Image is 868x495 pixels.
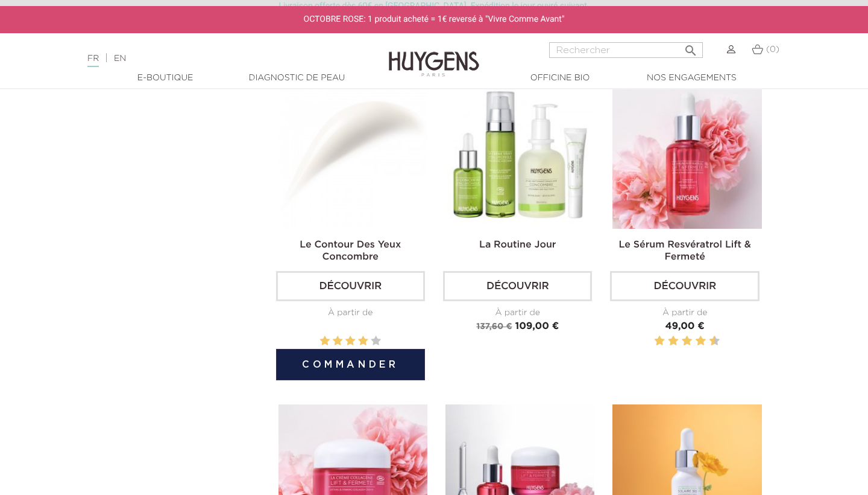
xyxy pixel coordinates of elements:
a: Découvrir [276,271,425,301]
div: À partir de [610,307,759,319]
a: Diagnostic de peau [236,72,357,85]
label: 3 [665,334,667,349]
label: 8 [698,334,704,349]
input: Rechercher [549,42,703,58]
label: 5 [371,334,380,349]
a: Le Contour Des Yeux Concombre [300,240,401,262]
div: À partir de [443,307,592,319]
label: 1 [652,334,654,349]
button: Commander [276,349,425,380]
a: FR [87,54,99,67]
label: 4 [670,334,676,349]
label: 7 [693,334,695,349]
a: Nos engagements [631,72,752,85]
label: 2 [333,334,342,349]
a: Officine Bio [500,72,620,85]
div: | [81,51,353,66]
img: La Routine Matin [445,80,594,229]
label: 3 [345,334,355,349]
span: 137,60 € [476,322,512,331]
span: 49,00 € [665,322,705,331]
a: La Routine Jour [479,240,556,250]
a: EN [114,54,126,63]
span: 109,00 € [515,322,559,331]
label: 10 [711,334,717,349]
label: 2 [656,334,662,349]
a: Le Sérum Resvératrol Lift & Fermeté [619,240,751,262]
a: Découvrir [610,271,759,301]
img: Le Sérum Resvératrol Lift & Fermeté [612,80,761,229]
label: 6 [684,334,690,349]
label: 1 [320,334,330,349]
button:  [680,39,702,55]
img: Huygens [389,32,479,78]
label: 9 [707,334,709,349]
span: (0) [766,45,779,54]
label: 5 [679,334,681,349]
div: À partir de [276,307,425,319]
i:  [684,40,698,54]
a: E-Boutique [105,72,225,85]
a: Découvrir [443,271,592,301]
label: 4 [358,334,368,349]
